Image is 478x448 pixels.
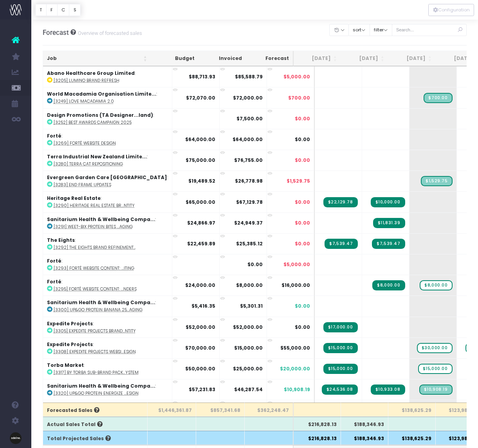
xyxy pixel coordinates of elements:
[392,24,467,36] input: Search...
[43,358,172,379] td: :
[35,4,47,16] button: T
[186,94,215,101] strong: $72,070.00
[43,212,172,233] td: :
[245,403,294,417] th: $362,248.47
[420,280,452,290] span: wayahead Sales Forecast Item
[424,93,452,103] span: Streamtime Draft Invoice: 3868 – [3249] Love Macadamia 2.0
[47,216,155,223] strong: Sanitarium Health & Wellbeing Compa...
[235,73,263,80] strong: $85,588.79
[371,385,405,395] span: Streamtime Invoice: 3855 – [3320] UP&GO Protein Energize FOP 12x250mL Fridge Packs
[54,370,139,375] abbr: [3317] By Torba Sub-Brand Packaging System
[46,4,58,16] button: F
[10,432,22,444] img: images/default_profile_image.png
[43,296,172,316] td: :
[280,345,310,352] span: $55,000.00
[54,349,136,355] abbr: [3308] Expedite Projects Website Design
[54,203,135,209] abbr: [3290] Heritage Real Estate Brand Identity
[47,91,156,97] strong: World Macadamia Organisation Limite...
[185,345,215,351] strong: $70,000.00
[54,265,134,271] abbr: [3293] Forté Website Content: Copywriting
[418,364,453,374] span: wayahead Sales Forecast Item
[234,219,263,226] strong: $24,949.37
[47,407,99,414] span: Forecasted Sales
[280,365,310,372] span: $20,000.00
[419,385,453,395] span: Streamtime Draft Invoice: 3866 – [3320] UP&GO Protein Energize 250mL FOP Artwork
[47,237,75,243] strong: The Eights
[69,4,81,16] button: S
[287,178,310,185] span: $1,529.75
[240,303,263,309] strong: $5,301.31
[189,386,215,393] strong: $57,231.83
[281,282,310,289] span: $16,000.00
[43,170,172,191] td: :
[295,219,310,227] span: $0.00
[247,261,263,268] strong: $0.00
[54,286,137,292] abbr: [3295] Forté Website Content: Emotive Product Renders
[54,98,114,104] abbr: [3249] Love Macadamia 2.0
[47,278,61,285] strong: Forté
[283,73,310,80] span: $5,000.00
[236,199,263,205] strong: $67,129.78
[236,282,263,288] strong: $8,000.00
[234,386,263,393] strong: $46,287.54
[388,431,436,445] th: $138,625.29
[47,132,61,139] strong: Forté
[323,197,358,207] span: Streamtime Invoice: 3846 – [3290] Heritage Real Estate Brand Identity
[187,219,215,226] strong: $24,866.97
[323,364,358,374] span: Streamtime Invoice: 3848 – [3317] By Torba Sub-Brand Packaging System
[43,29,69,36] span: Forecast
[43,317,172,337] td: :
[186,199,215,205] strong: $65,000.00
[371,197,405,207] span: Streamtime Invoice: 3860 – [3290] Heritage Real Estate Brand Identity
[341,51,388,66] th: Jul 25: activate to sort column ascending
[43,87,172,108] td: :
[372,239,405,249] span: Streamtime Invoice: 3858 – [3292] The Eights Brand Refinement
[54,224,133,230] abbr: [3291] Weet-Bix Protein Bites Packaging
[295,115,310,122] span: $0.00
[35,4,81,16] div: Vertical button group
[47,320,93,327] strong: Expedite Projects
[47,174,167,181] strong: Evergreen Garden Care [GEOGRAPHIC_DATA]
[47,195,101,201] strong: Heritage Real Estate
[388,403,436,417] th: $138,625.29
[47,153,147,160] strong: Terra Industrial New Zealand Limite...
[236,240,263,247] strong: $25,385.12
[151,51,198,66] th: Budget
[294,51,341,66] th: Jun 25: activate to sort column ascending
[54,78,119,83] abbr: [3205] Lumino Brand Refresh
[295,136,310,143] span: $0.00
[43,417,148,431] th: Actual Sales Total
[43,400,172,421] td: :
[43,129,172,150] td: :
[236,115,263,122] strong: $7,500.00
[370,24,392,36] button: filter
[188,178,215,184] strong: $19,489.52
[43,431,148,445] th: Total Projected Sales
[43,66,172,87] td: :
[43,150,172,170] td: :
[43,191,172,212] td: :
[76,29,142,36] small: Overview of forecasted sales
[187,240,215,247] strong: $22,459.89
[417,343,453,353] span: wayahead Sales Forecast Item
[186,157,215,163] strong: $75,000.00
[54,328,136,334] abbr: [3305] Expedite Projects Brand Identity
[428,4,474,16] div: Vertical button group
[54,182,111,188] abbr: [3283] End Frame Updates
[54,245,136,250] abbr: [3292] The Eights Brand Refinement
[185,365,215,372] strong: $50,000.00
[348,24,370,36] button: sort
[43,379,172,400] td: :
[421,176,452,186] span: Streamtime Draft Invoice: 3870 – [3283] End Frame Updates
[54,307,142,313] abbr: [3300] UP&GO Protein Banana 250mL and 12x250mL Packaging
[54,120,132,125] abbr: [3252] Best Awards Campaign 2025
[43,275,172,296] td: :
[233,324,263,330] strong: $52,000.00
[47,341,93,348] strong: Expedite Projects
[284,386,310,393] span: $10,908.19
[186,324,215,330] strong: $52,000.00
[288,94,310,102] span: $700.00
[233,365,263,372] strong: $25,000.00
[43,254,172,275] td: :
[428,4,474,16] button: Configuration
